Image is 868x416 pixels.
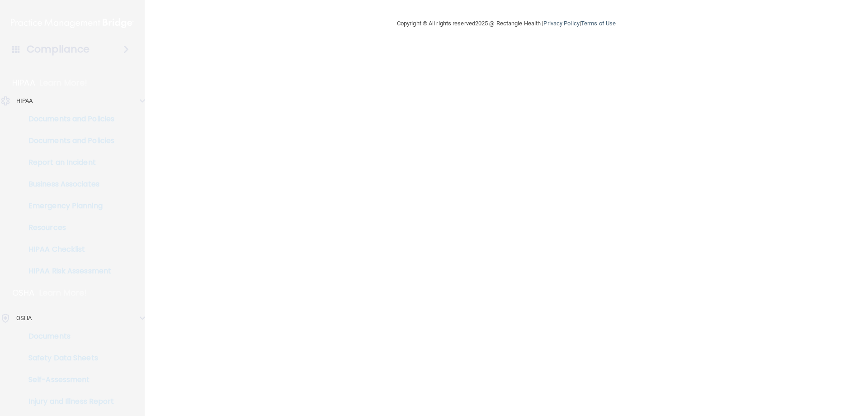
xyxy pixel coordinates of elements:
p: HIPAA Checklist [6,245,129,254]
p: HIPAA Risk Assessment [6,267,129,276]
a: Privacy Policy [543,20,579,27]
p: HIPAA [16,96,33,106]
p: Documents and Policies [6,115,129,124]
p: HIPAA [12,77,35,88]
p: OSHA [16,313,32,324]
p: Learn More! [39,287,87,298]
img: PMB logo [11,14,134,32]
div: Copyright © All rights reserved 2025 @ Rectangle Health | | [341,9,671,38]
p: Resources [6,223,129,232]
p: Report an Incident [6,158,129,167]
p: Documents and Policies [6,136,129,145]
a: Terms of Use [581,20,616,27]
p: Self-Assessment [6,375,129,384]
p: OSHA [12,287,35,298]
h4: Compliance [27,43,90,56]
p: Business Associates [6,180,129,189]
p: Documents [6,332,129,341]
p: Safety Data Sheets [6,354,129,363]
p: Emergency Planning [6,201,129,210]
p: Learn More! [40,77,88,88]
p: Injury and Illness Report [6,397,129,406]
